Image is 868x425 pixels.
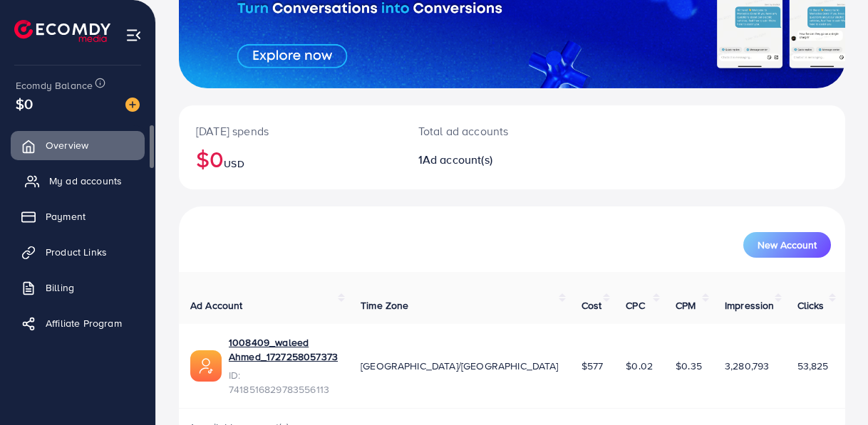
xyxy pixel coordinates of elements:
a: Payment [11,202,145,231]
span: New Account [758,240,817,250]
img: ic-ads-acc.e4c84228.svg [190,350,222,382]
span: My ad accounts [49,174,122,188]
a: Product Links [11,238,145,266]
span: 3,280,793 [725,359,769,373]
span: Ecomdy Balance [16,78,93,93]
img: image [125,98,140,112]
span: Product Links [46,245,107,259]
a: 1008409_waleed Ahmed_1727258057373 [229,335,338,364]
iframe: Chat [807,361,857,414]
a: Billing [11,273,145,302]
h2: $0 [196,145,384,172]
span: Ad account(s) [423,152,492,167]
button: New Account [743,232,831,258]
span: Overview [46,138,88,152]
span: USD [224,157,244,171]
span: Billing [46,280,74,295]
span: $577 [582,359,604,373]
span: CPM [676,298,696,313]
span: Cost [582,298,602,313]
span: Ad Account [190,298,243,313]
p: [DATE] spends [196,122,384,140]
a: Overview [11,131,145,159]
span: Affiliate Program [46,316,122,330]
span: CPC [626,298,644,313]
span: Payment [46,209,86,224]
span: $0.35 [676,359,702,373]
img: logo [14,20,110,42]
span: $0.02 [626,359,653,373]
a: My ad accounts [11,167,145,195]
span: Impression [725,298,775,313]
span: 53,825 [797,359,829,373]
span: Clicks [797,298,825,313]
img: menu [125,27,142,43]
h2: 1 [418,153,551,167]
span: Time Zone [361,298,408,313]
span: [GEOGRAPHIC_DATA]/[GEOGRAPHIC_DATA] [361,359,559,373]
span: ID: 7418516829783556113 [229,368,338,397]
p: Total ad accounts [418,122,551,140]
a: Affiliate Program [11,309,145,337]
span: $0 [16,93,33,114]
